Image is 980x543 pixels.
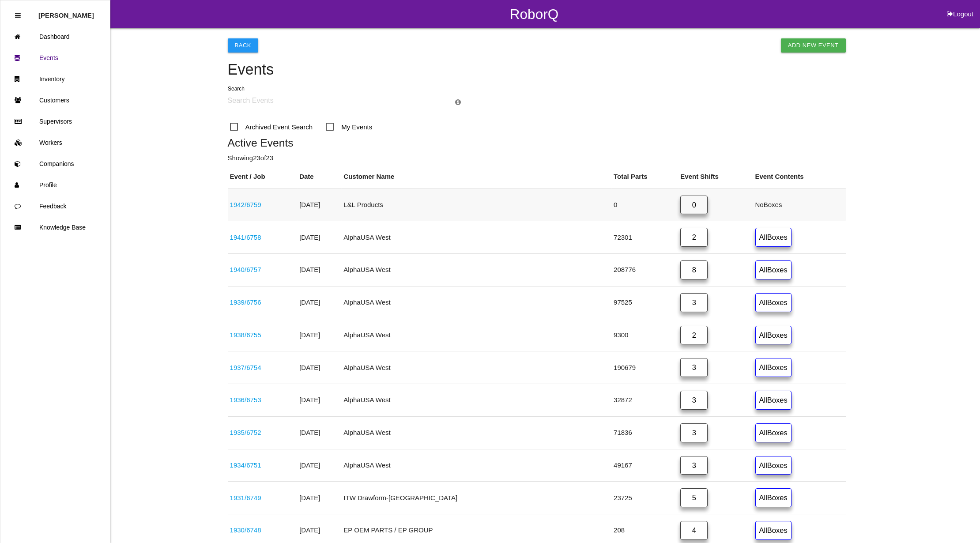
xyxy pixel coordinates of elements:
td: [DATE] [297,384,341,417]
td: L&L Products [341,189,611,221]
a: 4 [680,521,708,540]
a: Customers [0,90,110,111]
a: Workers [0,132,110,153]
a: 2 [680,326,708,345]
td: 97525 [611,286,678,319]
a: 1942/6759 [230,201,261,208]
td: AlphaUSA West [341,449,611,482]
span: My Events [326,121,372,132]
a: 1936/6753 [230,396,261,403]
a: 5 [680,488,708,507]
a: Search Info [455,98,461,106]
a: 8 [680,260,708,279]
a: Knowledge Base [0,217,110,238]
div: Close [15,5,21,26]
p: Rosie Blandino [38,5,94,19]
td: 9300 [611,319,678,351]
span: Archived Event Search [230,121,313,132]
td: AlphaUSA West [341,319,611,351]
a: 1940/6757 [230,266,261,273]
td: AlphaUSA West [341,416,611,449]
th: Event Contents [753,165,846,189]
div: S1873 [230,233,295,243]
a: 3 [680,358,708,377]
a: AllBoxes [755,456,792,475]
td: [DATE] [297,286,341,319]
div: 68232622AC-B [230,200,295,210]
td: [DATE] [297,449,341,482]
td: ITW Drawform-[GEOGRAPHIC_DATA] [341,482,611,514]
td: No Boxes [753,189,846,221]
td: [DATE] [297,416,341,449]
a: 1935/6752 [230,429,261,436]
th: Event Shifts [678,165,753,189]
a: 1938/6755 [230,331,261,339]
td: AlphaUSA West [341,384,611,417]
td: 71836 [611,416,678,449]
div: S2070-02 [230,395,295,405]
a: 1934/6751 [230,461,261,469]
td: [DATE] [297,221,341,254]
a: 3 [680,293,708,312]
a: 3 [680,423,708,442]
label: Search [228,85,245,93]
td: [DATE] [297,482,341,514]
a: 1937/6754 [230,364,261,371]
a: Events [0,47,110,68]
div: K13360 [230,265,295,275]
a: 1931/6749 [230,494,261,502]
a: AllBoxes [755,521,792,540]
th: Customer Name [341,165,611,189]
td: 190679 [611,351,678,384]
a: AllBoxes [755,391,792,410]
a: AllBoxes [755,293,792,312]
td: 208776 [611,254,678,287]
div: S1391 [230,428,295,438]
button: Back [228,38,258,53]
td: [DATE] [297,319,341,351]
td: 0 [611,189,678,221]
a: AllBoxes [755,358,792,377]
p: Showing 23 of 23 [228,153,846,163]
div: TI PN HYSO0086AAF00 -ITW PN 5463 [230,493,295,503]
td: [DATE] [297,254,341,287]
td: AlphaUSA West [341,221,611,254]
h5: Active Events [228,137,846,149]
a: AllBoxes [755,488,792,507]
td: AlphaUSA West [341,286,611,319]
td: AlphaUSA West [341,254,611,287]
div: BA1194-02 [230,330,295,340]
a: 1941/6758 [230,234,261,241]
a: AllBoxes [755,260,792,279]
a: 1930/6748 [230,526,261,534]
a: Profile [0,174,110,196]
td: [DATE] [297,351,341,384]
input: Search Events [228,91,449,111]
th: Event / Job [228,165,298,189]
h4: Events [228,61,846,78]
a: Supervisors [0,111,110,132]
a: Add New Event [781,38,846,53]
td: 72301 [611,221,678,254]
td: [DATE] [297,189,341,221]
div: K9250H [230,363,295,373]
a: 2 [680,228,708,247]
a: AllBoxes [755,423,792,442]
a: 1939/6756 [230,298,261,306]
td: AlphaUSA West [341,351,611,384]
a: Dashboard [0,26,110,47]
th: Date [297,165,341,189]
td: 49167 [611,449,678,482]
a: AllBoxes [755,326,792,345]
a: Inventory [0,68,110,90]
a: AllBoxes [755,228,792,247]
div: 6576306022 [230,525,295,535]
div: S2050-00 [230,298,295,308]
a: 3 [680,456,708,475]
div: S2026-01 [230,460,295,471]
td: 23725 [611,482,678,514]
th: Total Parts [611,165,678,189]
a: Companions [0,153,110,174]
a: 0 [680,196,708,215]
a: 3 [680,391,708,410]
